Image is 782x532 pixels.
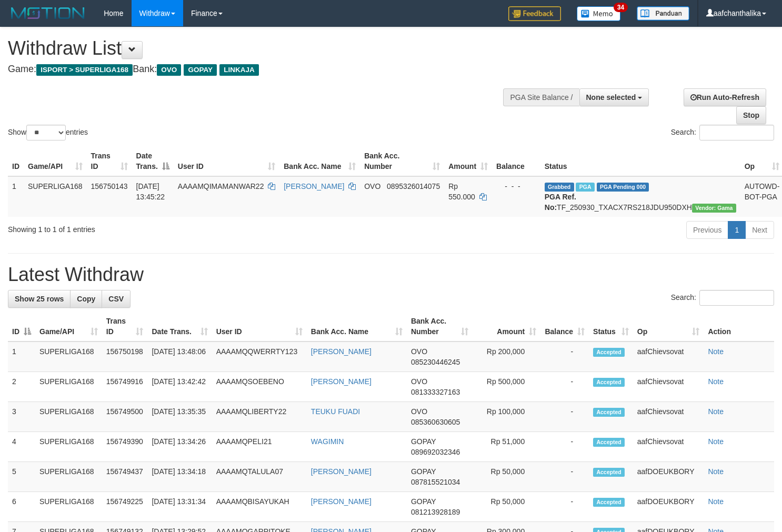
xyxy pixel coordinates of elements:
[77,295,95,303] span: Copy
[178,182,264,190] span: AAAAMQIMAMANWAR22
[284,182,344,190] a: [PERSON_NAME]
[212,432,307,462] td: AAAAMQPELI21
[407,312,473,342] th: Bank Acc. Number: activate to sort column ascending
[8,146,24,176] th: ID
[728,221,746,239] a: 1
[147,462,212,492] td: [DATE] 13:34:18
[411,497,436,506] span: GOPAY
[15,295,64,303] span: Show 25 rows
[593,408,625,417] span: Accepted
[307,312,407,342] th: Bank Acc. Name: activate to sort column ascending
[311,467,372,476] a: [PERSON_NAME]
[637,6,689,21] img: panduan.png
[8,220,318,235] div: Showing 1 to 1 of 1 entries
[147,432,212,462] td: [DATE] 13:34:26
[473,432,540,462] td: Rp 51,000
[279,146,360,176] th: Bank Acc. Name: activate to sort column ascending
[147,312,212,342] th: Date Trans.: activate to sort column ascending
[212,342,307,372] td: AAAAMQQWERRTY123
[699,125,774,140] input: Search:
[411,388,460,396] span: Copy 081333327163 to clipboard
[87,146,132,176] th: Trans ID: activate to sort column ascending
[540,342,589,372] td: -
[473,462,540,492] td: Rp 50,000
[8,462,35,492] td: 5
[132,146,174,176] th: Date Trans.: activate to sort column descending
[8,312,35,342] th: ID: activate to sort column descending
[614,3,628,12] span: 34
[593,438,625,447] span: Accepted
[26,125,66,140] select: Showentries
[147,402,212,432] td: [DATE] 13:35:35
[70,290,102,308] a: Copy
[736,106,766,124] a: Stop
[745,221,774,239] a: Next
[593,468,625,477] span: Accepted
[35,342,102,372] td: SUPERLIGA168
[311,407,360,416] a: TEUKU FUADI
[311,437,344,446] a: WAGIMIN
[24,146,87,176] th: Game/API: activate to sort column ascending
[633,402,704,432] td: aafChievsovat
[35,312,102,342] th: Game/API: activate to sort column ascending
[411,418,460,426] span: Copy 085360630605 to clipboard
[411,377,427,386] span: OVO
[540,492,589,522] td: -
[411,437,436,446] span: GOPAY
[540,146,740,176] th: Status
[540,462,589,492] td: -
[708,407,724,416] a: Note
[540,402,589,432] td: -
[540,432,589,462] td: -
[708,347,724,356] a: Note
[360,146,444,176] th: Bank Acc. Number: activate to sort column ascending
[508,6,561,21] img: Feedback.jpg
[411,407,427,416] span: OVO
[8,64,511,75] h4: Game: Bank:
[102,462,148,492] td: 156749437
[219,64,259,76] span: LINKAJA
[540,176,740,217] td: TF_250930_TXACX7RS218JDU950DXH
[411,467,436,476] span: GOPAY
[157,64,181,76] span: OVO
[671,290,774,306] label: Search:
[8,290,71,308] a: Show 25 rows
[35,372,102,402] td: SUPERLIGA168
[545,193,576,212] b: PGA Ref. No:
[8,492,35,522] td: 6
[311,377,372,386] a: [PERSON_NAME]
[586,93,636,102] span: None selected
[708,377,724,386] a: Note
[684,88,766,106] a: Run Auto-Refresh
[8,264,774,285] h1: Latest Withdraw
[8,38,511,59] h1: Withdraw List
[102,402,148,432] td: 156749500
[212,492,307,522] td: AAAAMQBISAYUKAH
[708,497,724,506] a: Note
[411,358,460,366] span: Copy 085230446245 to clipboard
[633,312,704,342] th: Op: activate to sort column ascending
[473,372,540,402] td: Rp 500,000
[589,312,633,342] th: Status: activate to sort column ascending
[411,508,460,516] span: Copy 081213928189 to clipboard
[593,378,625,387] span: Accepted
[411,478,460,486] span: Copy 087815521034 to clipboard
[8,176,24,217] td: 1
[8,5,88,21] img: MOTION_logo.png
[35,402,102,432] td: SUPERLIGA168
[91,182,128,190] span: 156750143
[540,372,589,402] td: -
[633,372,704,402] td: aafChievsovat
[174,146,279,176] th: User ID: activate to sort column ascending
[102,342,148,372] td: 156750198
[593,348,625,357] span: Accepted
[102,372,148,402] td: 156749916
[212,312,307,342] th: User ID: activate to sort column ascending
[212,462,307,492] td: AAAAMQTALULA07
[692,204,736,213] span: Vendor URL: https://trx31.1velocity.biz
[708,437,724,446] a: Note
[364,182,380,190] span: OVO
[147,372,212,402] td: [DATE] 13:42:42
[102,432,148,462] td: 156749390
[411,448,460,456] span: Copy 089692032346 to clipboard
